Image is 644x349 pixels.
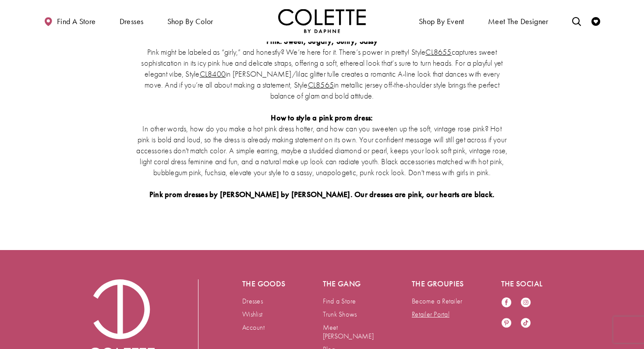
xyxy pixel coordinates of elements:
a: Visit Home Page [278,9,366,33]
p: Pink might be labeled as “girly,” and honestly? We’re here for it. There’s power in pretty! Style... [136,46,508,101]
a: Wishlist [242,310,262,319]
a: CL8400 [200,69,226,79]
span: Meet the designer [488,17,548,26]
a: Visit our Instagram - Opens in new tab [520,297,531,309]
strong: Pink prom dresses by [PERSON_NAME] by [PERSON_NAME]. Our dresses are pink, our hearts are black. [149,189,495,199]
a: Meet [PERSON_NAME] [323,323,374,341]
a: Visit our TikTok - Opens in new tab [520,317,531,329]
a: Account [242,323,265,332]
span: Dresses [120,17,144,26]
span: Shop By Event [419,17,464,26]
a: Find a Store [323,296,356,306]
h5: The goods [242,279,288,288]
a: Meet the designer [486,9,551,33]
h5: The groupies [412,279,466,288]
a: Find a store [42,9,98,33]
a: Retailer Portal [412,310,449,319]
span: Find a store [57,17,96,26]
ul: Follow us [497,293,544,334]
a: Visit our Pinterest - Opens in new tab [501,317,512,329]
a: Check Wishlist [589,9,602,33]
a: CL8565 [308,80,334,90]
span: Shop by color [167,17,213,26]
h5: The gang [323,279,377,288]
span: Shop by color [165,9,216,33]
a: CL8655 [425,47,451,57]
span: Dresses [117,9,146,33]
h5: The social [501,279,556,288]
a: Trunk Shows [323,310,357,319]
p: In other words, how do you make a hot pink dress hotter, and how can you sweeten up the soft, vin... [136,123,508,178]
a: Toggle search [570,9,583,33]
a: Visit our Facebook - Opens in new tab [501,297,512,309]
a: Dresses [242,296,263,306]
span: Shop By Event [417,9,467,33]
strong: How to style a pink prom dress: [271,113,373,123]
a: Become a Retailer [412,296,462,306]
img: Colette by Daphne [278,9,366,33]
